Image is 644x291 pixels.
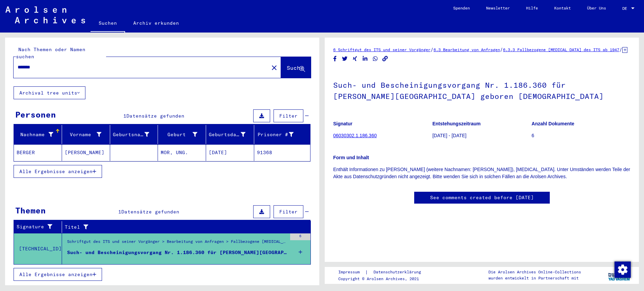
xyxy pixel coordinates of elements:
button: Alle Ergebnisse anzeigen [14,165,102,178]
span: Alle Ergebnisse anzeigen [19,271,93,277]
div: Titel [65,222,304,232]
div: | [338,269,429,276]
mat-header-cell: Prisoner # [254,125,310,144]
p: 6 [531,132,630,139]
div: Geburt‏ [161,131,197,138]
span: Filter [279,113,298,119]
a: Suchen [90,15,125,33]
p: [DATE] - [DATE] [432,132,531,139]
button: Share on WhatsApp [372,55,379,63]
div: Geburt‏ [161,129,206,140]
div: Personen [15,108,56,121]
a: See comments created before [DATE] [430,194,534,201]
a: Impressum [338,269,365,276]
mat-cell: BERGER [14,144,62,161]
img: Zustimmung ändern [615,262,631,278]
div: Schriftgut des ITS und seiner Vorgänger > Bearbeitung von Anfragen > Fallbezogene [MEDICAL_DATA] ... [67,238,287,248]
a: 6 Schriftgut des ITS und seiner Vorgänger [333,47,430,52]
mat-header-cell: Geburtsdatum [206,125,254,144]
div: Prisoner # [257,131,294,138]
div: Signature [17,222,63,232]
mat-header-cell: Geburtsname [110,125,158,144]
mat-cell: 91368 [254,144,310,161]
mat-header-cell: Nachname [14,125,62,144]
p: wurden entwickelt in Partnerschaft mit [488,275,581,281]
img: Arolsen_neg.svg [5,6,85,23]
button: Archival tree units [14,86,85,99]
img: yv_logo.png [607,267,632,284]
b: Form und Inhalt [333,155,369,160]
span: / [619,46,622,53]
button: Suche [281,57,311,78]
div: Nachname [17,129,62,140]
span: Suche [287,64,304,71]
a: 06030302.1.186.360 [333,133,377,138]
mat-header-cell: Vorname [62,125,110,144]
button: Share on Facebook [331,55,339,63]
h1: Such- und Bescheinigungsvorgang Nr. 1.186.360 für [PERSON_NAME][GEOGRAPHIC_DATA] geboren [DEMOGRA... [333,69,630,110]
span: Alle Ergebnisse anzeigen [19,168,93,174]
mat-header-cell: Geburt‏ [158,125,206,144]
mat-cell: [DATE] [206,144,254,161]
div: Geburtsname [113,131,149,138]
span: Datensätze gefunden [126,113,184,119]
div: Vorname [65,131,101,138]
span: / [430,46,434,53]
div: Prisoner # [257,129,302,140]
mat-cell: MOR, UNG. [158,144,206,161]
button: Filter [274,109,303,122]
div: Geburtsname [113,129,158,140]
b: Signatur [333,121,353,126]
div: Vorname [65,129,110,140]
div: Such- und Bescheinigungsvorgang Nr. 1.186.360 für [PERSON_NAME][GEOGRAPHIC_DATA] geboren [DEMOGRA... [67,249,287,256]
div: Geburtsdatum [209,131,245,138]
button: Copy link [382,55,389,63]
span: Filter [279,209,298,215]
mat-icon: close [270,64,278,72]
p: Enthält Informationen zu [PERSON_NAME] (weitere Nachnamen: [PERSON_NAME]), [MEDICAL_DATA]. Unter ... [333,166,630,180]
td: [TECHNICAL_ID] [14,233,62,264]
button: Alle Ergebnisse anzeigen [14,268,102,281]
b: Anzahl Dokumente [531,121,574,126]
div: Themen [15,204,46,216]
span: DE [622,6,630,11]
a: 6.3.3 Fallbezogene [MEDICAL_DATA] des ITS ab 1947 [503,47,619,52]
div: Nachname [17,131,53,138]
span: Datensätze gefunden [121,209,179,215]
div: Geburtsdatum [209,129,254,140]
div: Signature [17,223,57,230]
a: 6.3 Bearbeitung von Anfragen [434,47,500,52]
mat-cell: [PERSON_NAME] [62,144,110,161]
button: Share on LinkedIn [362,55,369,63]
div: Titel [65,224,297,231]
p: Copyright © Arolsen Archives, 2021 [338,276,429,282]
button: Share on Twitter [341,55,348,63]
div: 6 [290,233,310,240]
span: / [500,46,503,53]
span: 1 [118,209,121,215]
span: 1 [123,113,126,119]
button: Share on Xing [351,55,359,63]
mat-label: Nach Themen oder Namen suchen [16,46,85,60]
button: Filter [274,205,303,218]
b: Entstehungszeitraum [432,121,481,126]
p: Die Arolsen Archives Online-Collections [488,269,581,275]
a: Archiv erkunden [125,15,187,31]
button: Clear [267,61,281,74]
a: Datenschutzerklärung [368,269,429,276]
